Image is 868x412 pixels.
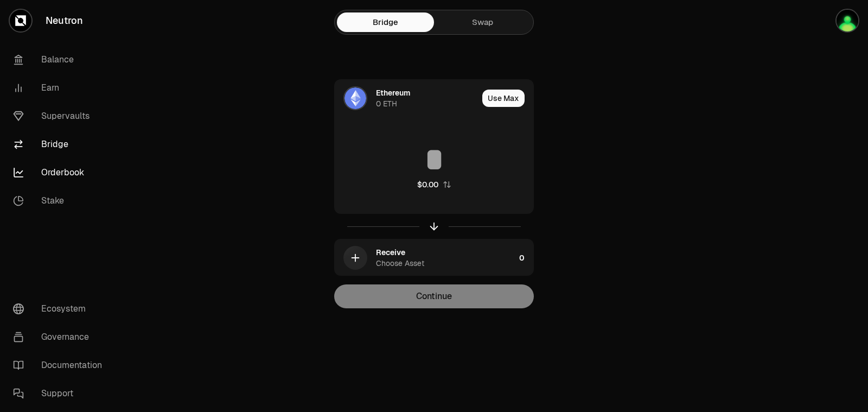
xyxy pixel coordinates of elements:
a: Swap [434,12,531,32]
a: Ecosystem [4,295,117,323]
button: $0.00 [417,179,451,190]
a: Orderbook [4,159,117,187]
a: Earn [4,74,117,102]
div: Ethereum [376,87,410,98]
a: Balance [4,46,117,74]
a: Documentation [4,351,117,379]
a: Support [4,379,117,408]
div: Receive [376,247,405,258]
a: Bridge [337,12,434,32]
a: Bridge [4,130,117,159]
a: Governance [4,323,117,351]
div: ETH LogoEthereum0 ETH [335,80,478,117]
button: Use Max [482,90,525,107]
a: Stake [4,187,117,215]
div: 0 ETH [376,98,397,109]
div: $0.00 [417,179,438,190]
img: ETH Logo [344,87,366,109]
div: 0 [519,239,533,276]
button: ReceiveChoose Asset0 [335,239,533,276]
img: Lethang137 [837,10,858,31]
div: Choose Asset [376,258,424,269]
a: Supervaults [4,102,117,130]
div: ReceiveChoose Asset [335,239,515,276]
